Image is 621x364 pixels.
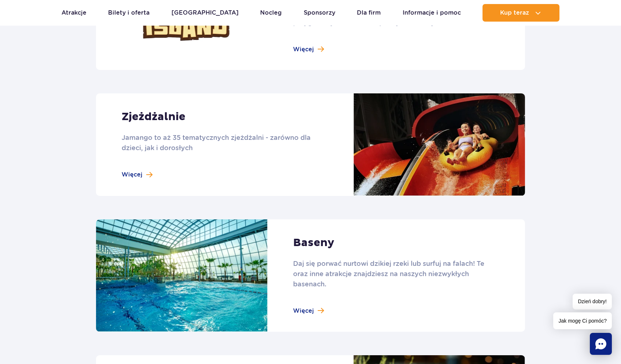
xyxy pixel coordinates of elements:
[108,4,149,22] a: Bilety i oferta
[553,312,612,329] span: Jak mogę Ci pomóc?
[260,4,282,22] a: Nocleg
[573,294,612,309] span: Dzień dobry!
[500,10,529,16] span: Kup teraz
[403,4,461,22] a: Informacje i pomoc
[62,4,86,22] a: Atrakcje
[357,4,381,22] a: Dla firm
[590,333,612,355] div: Chat
[304,4,335,22] a: Sponsorzy
[483,4,559,22] button: Kup teraz
[171,4,239,22] a: [GEOGRAPHIC_DATA]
